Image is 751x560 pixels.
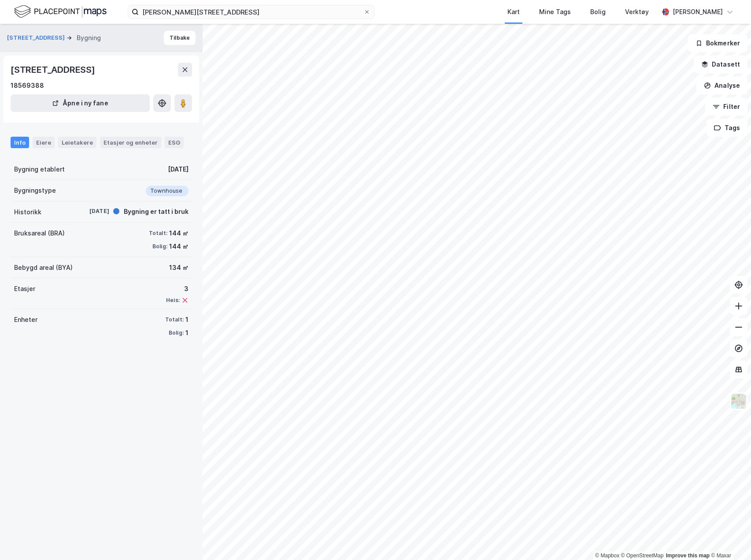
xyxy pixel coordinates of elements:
[74,207,109,215] div: [DATE]
[11,80,44,91] div: 18569388
[11,63,97,77] div: [STREET_ADDRESS]
[14,228,65,239] div: Bruksareal (BRA)
[165,137,184,148] div: ESG
[707,518,751,560] iframe: Chat Widget
[11,94,150,112] button: Åpne i ny fane
[625,7,649,17] div: Verktøy
[595,553,619,559] a: Mapbox
[169,262,189,273] div: 134 ㎡
[7,34,67,42] button: [STREET_ADDRESS]
[11,137,29,148] div: Info
[621,553,664,559] a: OpenStreetMap
[14,4,107,19] img: logo.f888ab2527a4732fd821a326f86c7f29.svg
[707,518,751,560] div: Kontrollprogram for chat
[139,5,363,19] input: Søk på adresse, matrikkel, gårdeiere, leietakere eller personer
[168,164,189,175] div: [DATE]
[149,230,167,237] div: Totalt:
[14,314,37,325] div: Enheter
[507,7,520,17] div: Kart
[77,33,101,43] div: Bygning
[104,138,158,146] div: Etasjer og enheter
[696,77,747,94] button: Analyse
[14,164,65,175] div: Bygning etablert
[169,329,184,336] div: Bolig:
[688,34,747,52] button: Bokmerker
[166,297,180,304] div: Heis:
[164,31,196,45] button: Tilbake
[166,284,189,294] div: 3
[33,137,55,148] div: Eiere
[666,553,710,559] a: Improve this map
[165,316,184,323] div: Totalt:
[169,241,189,252] div: 144 ㎡
[152,243,167,250] div: Bolig:
[14,207,41,217] div: Historikk
[707,119,747,137] button: Tags
[14,185,56,196] div: Bygningstype
[185,314,189,325] div: 1
[705,98,747,116] button: Filter
[124,206,189,217] div: Bygning er tatt i bruk
[673,7,723,17] div: [PERSON_NAME]
[539,7,571,17] div: Mine Tags
[694,56,747,73] button: Datasett
[14,284,35,294] div: Etasjer
[730,393,747,410] img: Z
[14,262,73,273] div: Bebygd areal (BYA)
[590,7,606,17] div: Bolig
[185,328,189,338] div: 1
[169,228,189,239] div: 144 ㎡
[58,137,96,148] div: Leietakere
